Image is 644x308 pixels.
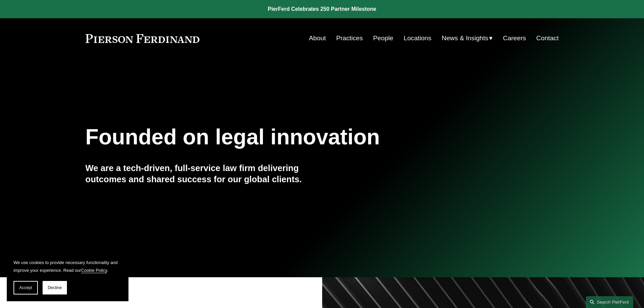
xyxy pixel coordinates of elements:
[586,296,633,308] a: Search this site
[43,281,67,294] button: Decline
[86,163,322,185] h4: We are a tech-driven, full-service law firm delivering outcomes and shared success for our global...
[81,268,107,273] a: Cookie Policy
[373,32,393,45] a: People
[442,32,493,45] a: folder dropdown
[336,32,363,45] a: Practices
[19,285,32,290] span: Accept
[442,32,488,44] span: News & Insights
[503,32,526,45] a: Careers
[86,125,480,149] h1: Founded on legal innovation
[309,32,326,45] a: About
[536,32,558,45] a: Contact
[48,285,62,290] span: Decline
[404,32,431,45] a: Locations
[14,259,122,274] p: We use cookies to provide necessary functionality and improve your experience. Read our .
[7,252,128,301] section: Cookie banner
[14,281,38,294] button: Accept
